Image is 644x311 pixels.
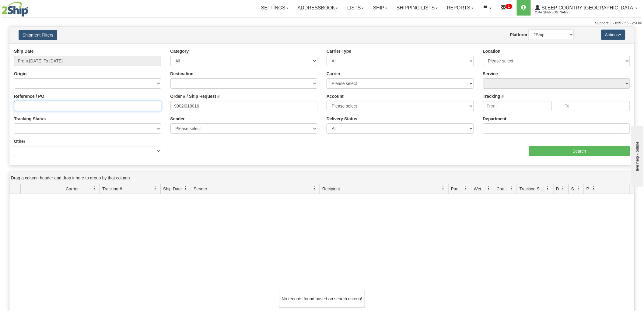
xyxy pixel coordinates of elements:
span: Weight [474,186,487,192]
a: Shipping lists [392,0,442,16]
span: Charge [497,186,509,192]
label: Reference / PO [14,93,44,99]
div: grid grouping header [9,172,635,184]
a: Settings [257,0,293,16]
a: Delivery Status filter column settings [558,183,569,194]
a: Sleep Country [GEOGRAPHIC_DATA] 2044 / [PERSON_NAME] [531,0,642,16]
label: Other [14,138,25,144]
a: Pickup Status filter column settings [589,183,599,194]
input: Search [529,146,630,156]
a: Lists [343,0,368,16]
iframe: chat widget [630,124,643,186]
button: Actions [601,30,625,40]
a: Addressbook [293,0,343,16]
label: Delivery Status [327,116,357,122]
label: Origin [14,71,26,77]
a: Carrier filter column settings [89,183,100,194]
sup: 1 [506,4,512,9]
label: Order # / Ship Request # [170,93,220,99]
label: Location [483,48,501,54]
input: To [561,101,630,111]
span: Shipment Issues [571,186,576,192]
span: Tracking Status [520,186,546,192]
span: Recipient [322,186,340,192]
span: Packages [451,186,464,192]
span: Sleep Country [GEOGRAPHIC_DATA] [540,5,635,10]
a: Packages filter column settings [461,183,471,194]
label: Department [483,116,507,122]
div: live help - online [5,5,56,10]
label: Tracking Status [14,116,46,122]
a: 1 [496,0,517,16]
label: Account [327,93,344,99]
label: Category [170,48,189,54]
a: Shipment Issues filter column settings [573,183,584,194]
label: Destination [170,71,194,77]
a: Ship [369,0,392,16]
span: 2044 / [PERSON_NAME] [535,9,581,16]
div: Support: 1 - 855 - 55 - 2SHIP [2,21,642,26]
label: Tracking # [483,93,504,99]
input: From [483,101,552,111]
a: Reports [443,0,478,16]
a: Weight filter column settings [484,183,494,194]
label: Carrier Type [327,48,351,54]
img: logo2044.jpg [2,2,28,17]
button: Shipment Filters [19,30,57,40]
label: Ship Date [14,48,34,54]
span: Sender [194,186,207,192]
label: Carrier [327,71,341,77]
div: No records found based on search criteria! [279,290,365,308]
label: Sender [170,116,185,122]
span: Tracking # [102,186,122,192]
span: Ship Date [163,186,182,192]
span: Carrier [66,186,79,192]
a: Tracking # filter column settings [150,183,160,194]
label: Service [483,71,498,77]
a: Recipient filter column settings [438,183,448,194]
a: Sender filter column settings [309,183,320,194]
a: Ship Date filter column settings [180,183,191,194]
span: Delivery Status [556,186,561,192]
a: Charge filter column settings [506,183,517,194]
label: Platform [510,32,527,38]
span: Pickup Status [586,186,592,192]
a: Tracking Status filter column settings [543,183,553,194]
